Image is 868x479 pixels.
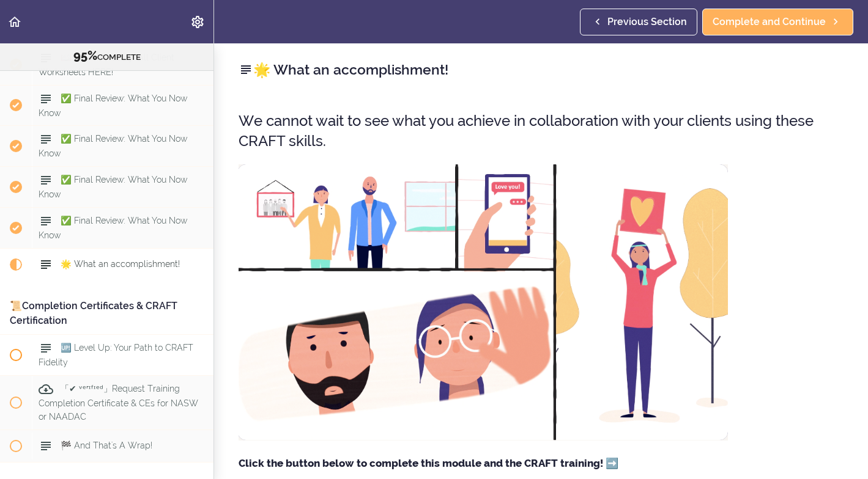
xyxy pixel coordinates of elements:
span: ✅ Final Review: What You Now Know [39,93,187,117]
h2: 🌟 What an accomplishment! [239,59,844,80]
div: COMPLETE [15,48,198,64]
span: 🏁 And That's A Wrap! [61,441,152,451]
span: Complete and Continue [713,15,826,29]
span: ✅ Final Review: What You Now Know [39,175,187,199]
span: 🌟 What an accomplishment! [61,260,180,269]
a: Previous Section [580,9,697,35]
span: ✅ Final Review: What You Now Know [39,216,187,240]
span: 「✔ ᵛᵉʳᶦᶠᶦᵉᵈ」Request Training Completion Certificate & CEs for NASW or NAADAC [39,384,198,422]
h3: We cannot wait to see what you achieve in collaboration with your clients using these CRAFT skills. [239,111,844,151]
span: 95% [73,48,97,63]
span: Previous Section [607,15,687,29]
strong: Click the button below to complete this module and the CRAFT training! ➡️ [239,457,618,469]
svg: Settings Menu [190,15,205,29]
span: ✅ Final Review: What You Now Know [39,134,187,158]
img: 9x9xdozSvCsDcrNLZ0jS_Untitled+design+%2812%29.png [239,164,728,441]
span: 🆙 Level Up: Your Path to CRAFT Fidelity [39,343,193,367]
svg: Back to course curriculum [7,15,22,29]
a: Complete and Continue [702,9,853,35]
